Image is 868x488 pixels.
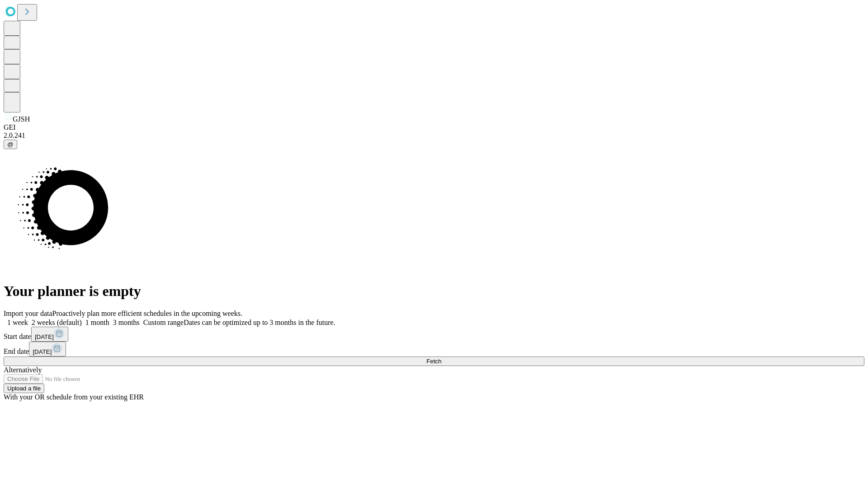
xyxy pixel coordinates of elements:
span: Import your data [4,310,52,317]
span: With your OR schedule from your existing EHR [4,393,144,401]
span: 1 week [7,319,28,326]
span: [DATE] [35,333,54,340]
span: Dates can be optimized up to 3 months in the future. [184,319,335,326]
div: Start date [4,327,864,342]
span: 1 month [85,319,109,326]
span: Proactively plan more efficient schedules in the upcoming weeks. [52,310,242,317]
span: Custom range [143,319,184,326]
span: GJSH [13,115,30,123]
span: [DATE] [33,348,52,355]
h1: Your planner is empty [4,283,864,300]
div: End date [4,342,864,357]
span: 2 weeks (default) [32,319,82,326]
span: @ [7,141,14,148]
span: 3 months [113,319,140,326]
div: GEI [4,123,864,131]
div: 2.0.241 [4,131,864,140]
button: [DATE] [31,327,68,342]
span: Fetch [426,358,441,365]
button: Upload a file [4,384,44,393]
button: @ [4,140,17,149]
button: Fetch [4,357,864,366]
span: Alternatively [4,366,42,374]
button: [DATE] [29,342,66,357]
